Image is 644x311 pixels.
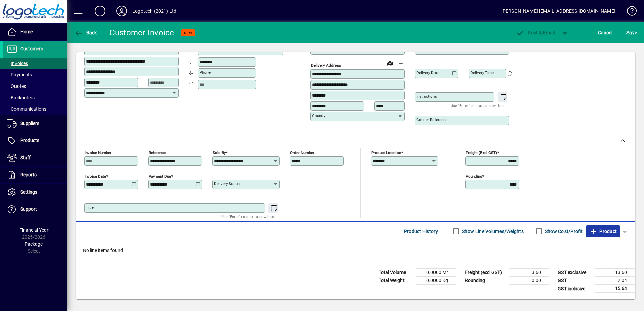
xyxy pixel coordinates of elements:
td: Total Weight [375,277,416,285]
div: Logotech (2021) Ltd [132,6,176,16]
button: Post & Email [513,27,558,39]
td: 13.60 [509,269,549,277]
div: [PERSON_NAME] [EMAIL_ADDRESS][DOMAIN_NAME] [501,6,615,16]
a: Knowledge Base [622,1,636,23]
span: Financial Year [19,227,49,233]
mat-label: Instructions [416,94,437,99]
td: Total Volume [375,269,416,277]
mat-label: Delivery time [470,70,494,75]
td: GST exclusive [554,269,595,277]
a: Staff [3,149,67,166]
span: Communications [7,106,46,112]
mat-label: Title [86,205,94,210]
div: No line items found [76,240,635,261]
span: Staff [20,155,31,160]
span: Invoices [7,61,28,66]
button: Product History [401,225,441,237]
mat-label: Rounding [466,174,482,179]
mat-label: Phone [200,70,211,75]
span: NEW [184,31,192,35]
span: Reports [20,172,37,177]
span: ost & Email [516,30,555,35]
a: Communications [3,103,67,115]
label: Show Line Volumes/Weights [461,228,524,235]
button: Cancel [596,27,614,39]
span: Package [25,241,43,247]
mat-label: Invoice date [85,174,106,179]
div: Customer Invoice [109,27,174,38]
mat-label: Country [312,113,325,118]
span: Suppliers [20,120,39,126]
span: Payments [7,72,32,77]
span: Customers [20,46,43,51]
mat-label: Product location [371,150,401,155]
td: 13.60 [595,269,635,277]
button: Choose address [395,58,406,69]
button: Save [625,27,639,39]
mat-hint: Use 'Enter' to start a new line [221,213,274,220]
label: Show Cost/Profit [544,228,583,235]
a: Home [3,24,67,40]
mat-label: Delivery date [416,70,439,75]
a: Quotes [3,80,67,92]
span: Products [20,138,39,143]
mat-label: Payment due [149,174,171,179]
td: 2.04 [595,277,635,285]
a: Payments [3,69,67,80]
button: Product [586,225,620,237]
mat-label: Freight (excl GST) [466,150,497,155]
a: View on map [385,58,395,68]
mat-hint: Use 'Enter' to start a new line [451,102,504,109]
mat-label: Invoice number [85,150,111,155]
mat-label: Sold by [213,150,226,155]
span: Product History [404,226,438,237]
td: Rounding [461,277,509,285]
span: Backorders [7,95,35,100]
a: Invoices [3,58,67,69]
td: 0.0000 Kg [416,277,456,285]
span: Home [20,29,33,34]
span: Cancel [598,27,613,38]
span: P [528,30,531,35]
mat-label: Delivery status [214,181,240,186]
mat-label: Reference [149,150,166,155]
a: Backorders [3,92,67,103]
td: 0.0000 M³ [416,269,456,277]
app-page-header-button: Back [67,27,104,39]
a: Support [3,201,67,218]
td: GST inclusive [554,285,595,293]
span: ave [626,27,637,38]
span: Back [74,30,97,35]
button: Profile [111,5,132,17]
a: Reports [3,167,67,183]
td: 15.64 [595,285,635,293]
a: Products [3,132,67,149]
td: Freight (excl GST) [461,269,509,277]
span: Quotes [7,83,26,89]
mat-label: Order number [290,150,314,155]
button: Add [89,5,111,17]
button: Back [73,27,99,39]
a: Suppliers [3,115,67,132]
span: Product [589,226,617,237]
td: 0.00 [509,277,549,285]
span: Support [20,206,37,212]
a: Settings [3,184,67,201]
span: S [626,30,629,35]
td: GST [554,277,595,285]
span: Settings [20,189,37,195]
mat-label: Courier Reference [416,117,447,122]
